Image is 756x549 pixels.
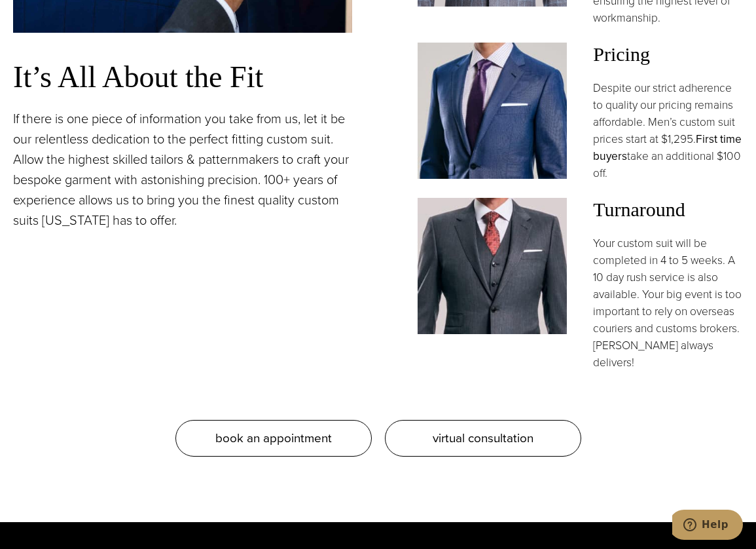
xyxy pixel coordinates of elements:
a: book an appointment [175,420,372,457]
img: Client in vested charcoal bespoke suit with white shirt and red patterned tie. [418,198,567,334]
span: virtual consultation [433,428,533,447]
h3: Pricing [593,43,743,66]
a: First time buyers [593,130,742,164]
p: If there is one piece of information you take from us, let it be our relentless dedication to the... [13,109,352,231]
h3: It’s All About the Fit [13,59,352,95]
img: Client in blue solid custom made suit with white shirt and navy tie. Fabric by Scabal. [418,43,567,179]
a: virtual consultation [385,420,581,457]
p: Despite our strict adherence to quality our pricing remains affordable. Men’s custom suit prices ... [593,79,743,181]
iframe: Opens a widget where you can chat to one of our agents [672,510,743,542]
h3: Turnaround [593,198,743,221]
span: book an appointment [215,428,332,447]
p: Your custom suit will be completed in 4 to 5 weeks. A 10 day rush service is also available. Your... [593,235,743,371]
